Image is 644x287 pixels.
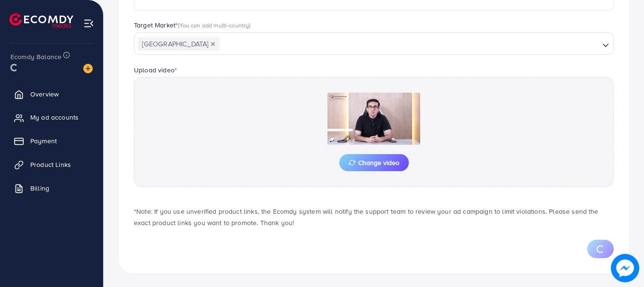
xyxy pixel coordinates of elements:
img: image [611,254,638,281]
img: logo [9,13,73,28]
img: image [83,64,93,73]
span: (You can add multi-country) [178,21,250,29]
span: Billing [30,183,49,193]
a: Product Links [7,155,96,174]
p: *Note: If you use unverified product links, the Ecomdy system will notify the support team to rev... [134,206,614,228]
a: Overview [7,85,96,104]
div: Search for option [134,32,614,55]
img: Preview Image [326,93,421,145]
a: My ad accounts [7,108,96,127]
span: My ad accounts [30,113,79,122]
a: Billing [7,179,96,198]
label: Upload video [134,65,177,75]
span: Ecomdy Balance [10,52,62,61]
span: Overview [30,89,59,99]
button: Deselect Pakistan [211,42,215,46]
img: menu [83,18,94,29]
label: Target Market [134,20,251,30]
button: Change video [339,154,409,171]
input: Search for option [221,37,599,52]
a: Payment [7,131,96,150]
span: Product Links [30,160,71,169]
span: [GEOGRAPHIC_DATA] [138,37,220,51]
span: Change video [349,159,399,166]
span: Payment [30,136,57,146]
